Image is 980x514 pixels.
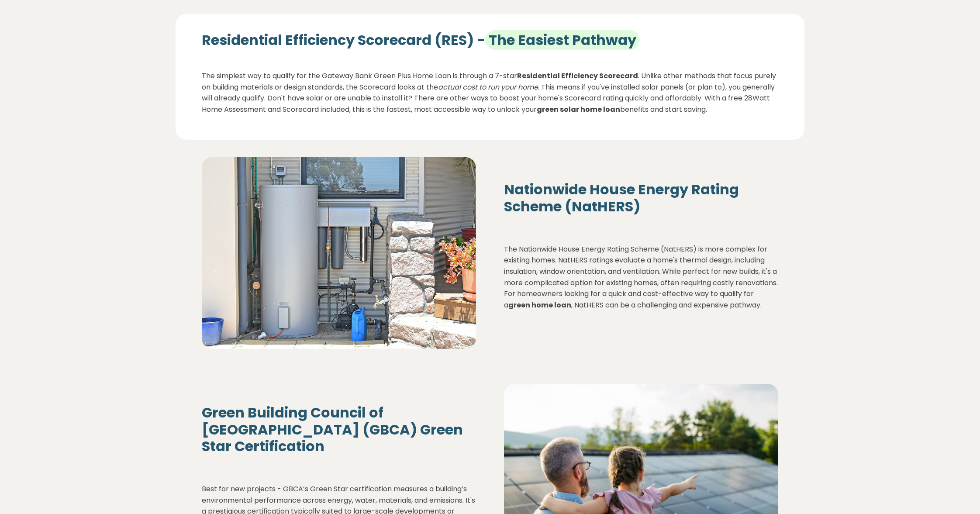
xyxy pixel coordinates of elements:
h3: Green Building Council of [GEOGRAPHIC_DATA] (GBCA) Green Star Certification [202,404,476,455]
strong: Residential Efficiency Scorecard (RES) - [202,30,485,50]
strong: Residential Efficiency Scorecard [517,71,638,81]
strong: green solar home loan [537,104,620,114]
h3: Nationwide House Energy Rating Scheme (NatHERS) [504,181,778,215]
p: The simplest way to qualify for the Gateway Bank Green Plus Home Loan is through a 7-star . Unlik... [202,70,778,115]
strong: The Easiest Pathway [485,30,640,50]
iframe: Chat Widget [936,472,980,514]
p: The Nationwide House Energy Rating Scheme (NatHERS) is more complex for existing homes. NatHERS r... [504,244,778,311]
em: actual cost to run your home [438,82,538,92]
img: hot water system setup [202,157,476,349]
strong: green home loan [508,300,571,310]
